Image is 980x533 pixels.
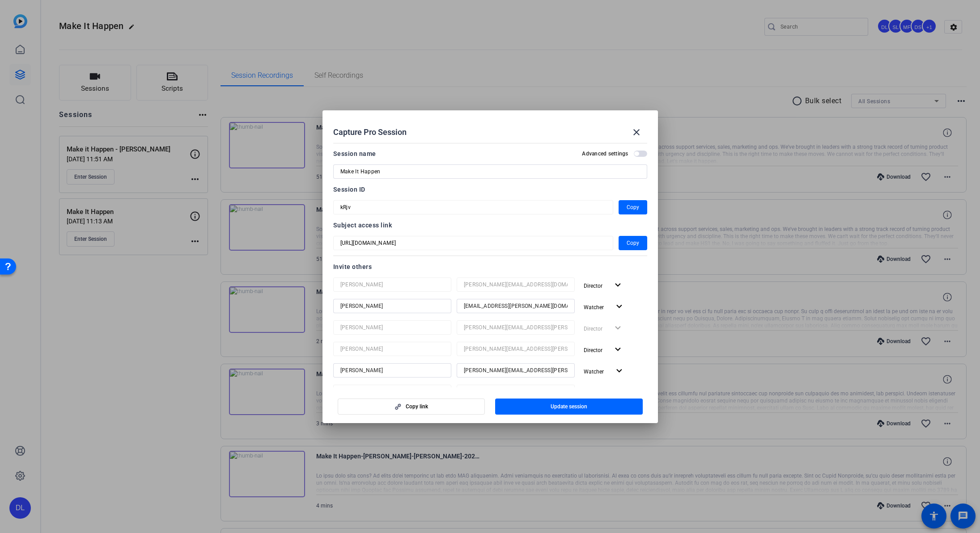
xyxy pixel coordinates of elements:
h2: Advanced settings [582,150,628,157]
button: Update session [495,399,643,415]
span: Director [584,347,602,353]
span: Watcher [584,369,604,375]
span: Update session [551,403,587,410]
input: Email... [464,301,568,311]
button: Watcher [580,299,628,315]
input: Enter Session Name [340,166,640,177]
input: Email... [464,386,568,397]
mat-icon: expand_more [612,387,624,398]
input: Session OTP [340,202,606,213]
input: Name... [340,365,444,376]
input: Email... [464,365,568,376]
div: Session ID [333,184,647,195]
input: Email... [464,279,568,290]
button: Copy [619,200,647,214]
span: Copy [627,202,639,213]
mat-icon: expand_more [614,301,625,312]
input: Name... [340,301,444,311]
mat-icon: close [631,127,642,138]
div: Session name [333,148,376,159]
input: Session OTP [340,238,606,248]
input: Name... [340,322,444,333]
button: Director [580,342,627,358]
button: Director [580,277,627,294]
span: Copy link [406,403,428,410]
span: Director [584,283,602,289]
mat-icon: expand_more [612,344,624,355]
div: Subject access link [333,220,647,231]
div: Capture Pro Session [333,122,647,143]
button: Director [580,385,627,401]
input: Email... [464,344,568,354]
button: Copy link [338,399,485,415]
input: Email... [464,322,568,333]
input: Name... [340,386,444,397]
button: Watcher [580,363,628,379]
input: Name... [340,279,444,290]
mat-icon: expand_more [612,280,624,291]
span: Copy [627,238,639,248]
div: Invite others [333,261,647,272]
button: Copy [619,236,647,250]
mat-icon: expand_more [614,365,625,377]
input: Name... [340,344,444,354]
span: Watcher [584,304,604,311]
